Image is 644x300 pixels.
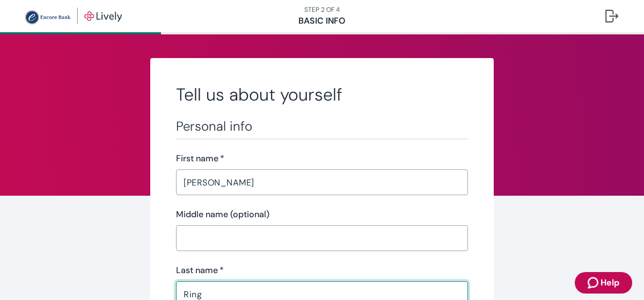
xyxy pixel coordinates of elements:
[176,152,224,165] label: First name
[588,276,601,289] svg: Zendesk support icon
[597,3,627,29] button: Log out
[176,208,269,221] label: Middle name (optional)
[176,118,468,134] h3: Personal info
[575,272,632,294] button: Zendesk support iconHelp
[176,264,224,277] label: Last name
[176,84,468,105] h2: Tell us about yourself
[24,8,122,25] img: Lively
[601,276,619,289] span: Help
